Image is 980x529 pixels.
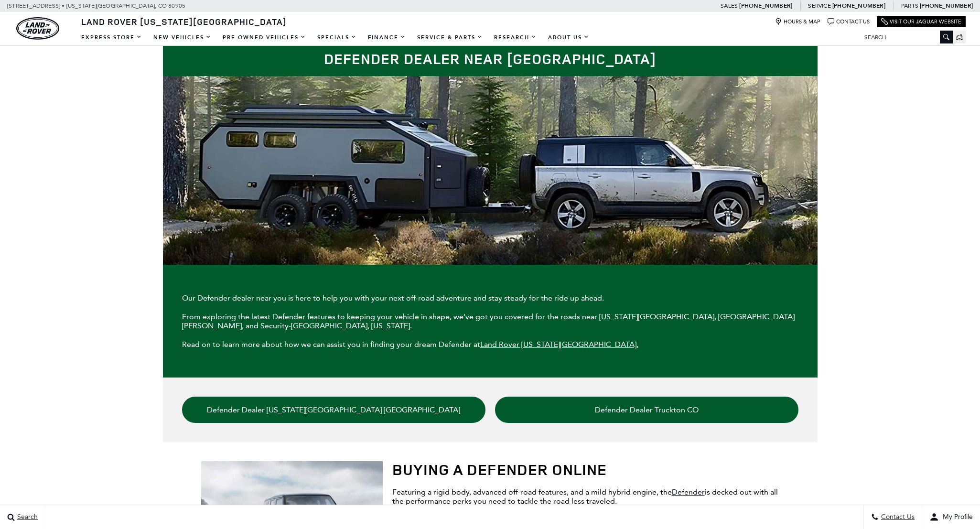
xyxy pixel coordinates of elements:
span: Search [15,513,38,521]
a: Finance [362,29,411,46]
span: My Profile [939,513,973,521]
h2: Buying a Defender Online [201,461,779,478]
a: [PHONE_NUMBER] [920,2,973,10]
a: Pre-Owned Vehicles [217,29,312,46]
img: Land Rover [16,17,59,40]
a: Defender [672,487,705,497]
a: Visit Our Jaguar Website [881,18,961,25]
input: Search [857,32,953,43]
span: Land Rover [US_STATE][GEOGRAPHIC_DATA] [81,16,287,27]
p: Featuring a rigid body, advanced off-road features, and a mild hybrid engine, the is decked out w... [201,487,779,506]
a: New Vehicles [148,29,217,46]
a: Hours & Map [775,18,820,25]
span: Contact Us [879,513,915,521]
a: Defender Dealer Truckton CO [495,397,798,423]
h1: Defender Dealer near [GEOGRAPHIC_DATA] [168,51,813,66]
a: Research [488,29,542,46]
a: EXPRESS STORE [75,29,148,46]
a: [PHONE_NUMBER] [832,2,885,10]
a: Specials [312,29,362,46]
a: About Us [542,29,595,46]
p: Our Defender dealer near you is here to help you with your next off-road adventure and stay stead... [182,293,798,302]
a: [STREET_ADDRESS] • [US_STATE][GEOGRAPHIC_DATA], CO 80905 [7,2,185,9]
img: Defender Dealer near Me [163,76,818,265]
button: user-profile-menu [922,505,980,529]
a: land-rover [16,17,59,40]
a: Land Rover [US_STATE][GEOGRAPHIC_DATA]. [480,340,638,349]
nav: Main Navigation [75,29,595,46]
a: [PHONE_NUMBER] [739,2,792,10]
a: Land Rover [US_STATE][GEOGRAPHIC_DATA] [75,16,292,27]
span: Parts [901,2,918,9]
a: Contact Us [828,18,870,25]
a: Defender Dealer [US_STATE][GEOGRAPHIC_DATA] [GEOGRAPHIC_DATA] [182,397,485,423]
p: From exploring the latest Defender features to keeping your vehicle in shape, we've got you cover... [182,312,798,330]
span: Sales [721,2,738,9]
span: Service [808,2,830,9]
a: Service & Parts [411,29,488,46]
p: Read on to learn more about how we can assist you in finding your dream Defender at [182,340,798,349]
